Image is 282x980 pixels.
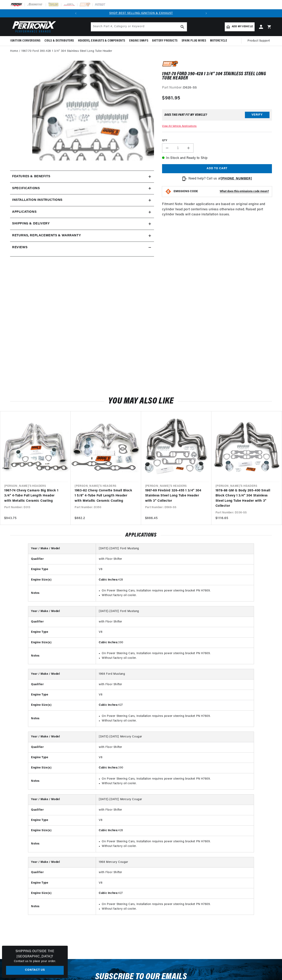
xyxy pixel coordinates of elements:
[96,826,254,836] td: 428
[96,794,254,805] td: [DATE]-[DATE] Mercury Cougar
[12,174,50,179] h2: Features & Benefits
[91,22,187,31] input: Search Part #, Category or Keyword
[248,36,272,46] summary: Product Support
[248,39,270,43] span: Product Support
[10,230,154,242] summary: Returns, Replacements & Warranty
[220,190,269,193] strong: What does this emissions code mean?
[12,221,50,226] h2: Shipping & Delivery
[162,61,272,276] div: Fitment Note: Header applications are based on original engine and cylinder head port centerlines...
[28,627,96,637] th: Engine Type
[96,753,254,763] td: V8
[102,714,251,718] li: On Power Steering Cars, Installation requires power steering bracket PN H7609.
[96,679,254,690] td: with Floor Shifter
[28,679,96,690] th: Qualifier
[6,949,64,959] h3: Shipping Outside the [GEOGRAPHIC_DATA]?
[10,49,272,53] nav: breadcrumbs
[28,575,96,585] th: Engine Size(s)
[96,669,254,679] td: 1968 Ford Mustang
[183,86,197,89] strong: D626-SS
[102,656,251,660] li: Without factory oil cooler.
[162,85,272,91] div: Part Number:
[102,844,251,849] li: Without factory oil cooler.
[174,190,269,193] button: EMISSIONS CODEWhat does this emissions code mean?
[102,719,251,723] li: Without factory oil cooler.
[10,206,154,218] a: Applications
[76,36,127,46] summary: Headers, Exhausts & Components
[96,888,254,899] td: 427
[162,164,272,173] button: Add to cart
[145,488,203,504] a: 1967-69 Firebird 326-455 1 3/4" 304 Stainless Steel Long Tube Header with 3" Collector
[174,190,198,193] strong: EMISSIONS CODE
[10,194,154,206] summary: Installation instructions
[96,564,254,575] td: V8
[28,878,96,888] th: Engine Type
[28,826,96,836] th: Engine Size(s)
[28,773,96,789] th: Notes
[202,9,210,17] button: Translation missing: en.sections.announcements.next_announcement
[28,805,96,815] th: Qualifier
[96,867,254,878] td: with Floor Shifter
[102,907,251,911] li: Without factory oil cooler.
[96,805,254,815] td: with Floor Shifter
[28,700,96,710] th: Engine Size(s)
[28,648,96,664] th: Notes
[129,39,148,43] span: Engine Swaps
[6,959,64,964] p: Contact us to place your order.
[96,742,254,752] td: with Floor Shifter
[28,690,96,700] th: Engine Type
[10,218,154,230] summary: Shipping & Delivery
[99,578,118,581] strong: Cubic Inches:
[221,177,252,180] a: [PHONE_NUMBER]
[10,533,272,538] h2: Applications
[96,690,254,700] td: V8
[28,763,96,773] th: Engine Size(s)
[28,753,96,763] th: Engine Type
[162,72,272,80] h1: 1967-70 Ford 390-428 1 3/4" 304 Stainless Steel Long Tube Header
[10,397,272,405] h2: You may also like
[96,617,254,627] td: with Floor Shifter
[96,606,254,617] td: [DATE]-[DATE] Ford Mustang
[28,585,96,601] th: Notes
[10,61,154,163] media-gallery: Gallery Viewer
[28,606,96,617] th: Year / Make / Model
[152,39,178,43] span: Battery Products
[164,113,207,117] div: Does This part fit My vehicle?
[99,892,118,895] strong: Cubic Inches:
[102,839,251,844] li: On Power Steering Cars, Installation requires power steering bracket PN H7609.
[102,651,251,656] li: On Power Steering Cars, Installation requires power steering bracket PN H7609.
[28,815,96,825] th: Engine Type
[10,39,41,43] span: Ignition Conversions
[80,11,202,16] div: Announcement
[162,95,180,102] span: $981.95
[43,36,76,46] summary: Coils & Distributors
[4,488,62,504] a: 1967-74 Chevy Camaro Big Block 1 3/4" 4-Tube Full Length Header with Metallic Ceramic Coating
[96,544,254,554] td: [DATE]-[DATE] Ford Mustang
[182,39,206,43] span: Spark Plug Wires
[96,554,254,564] td: with Floor Shifter
[28,867,96,878] th: Qualifier
[99,829,118,832] strong: Cubic Inches:
[102,781,251,786] li: Without factory oil cooler.
[102,777,251,781] li: On Power Steering Cars, Installation requires power steering bracket PN H7609.
[28,888,96,899] th: Engine Size(s)
[10,20,56,34] img: Pertronix
[225,22,255,31] a: Add my vehicle
[178,22,187,31] button: search button
[6,966,64,975] a: Contact Us
[208,36,229,46] summary: Motorcycle
[75,488,133,504] a: 1963-82 Chevy Corvette Small Block 1 5/8" 4-Tube Full Length Header with Metallic Ceramic Coating
[12,186,40,191] h2: Specifications
[162,156,272,161] p: In-Stock and Ready to Ship
[96,763,254,773] td: 390
[102,589,251,593] li: On Power Steering Cars, Installation requires power steering bracket PN H7609.
[127,36,150,46] summary: Engine Swaps
[28,742,96,752] th: Qualifier
[28,564,96,575] th: Engine Type
[28,544,96,554] th: Year / Make / Model
[245,112,270,118] button: Verify
[96,732,254,742] td: [DATE]-[DATE] Mercury Cougar
[162,125,197,127] a: View All Vehicle Applications
[10,183,154,194] summary: Specifications
[80,11,202,16] div: 1 of 2
[28,836,96,852] th: Notes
